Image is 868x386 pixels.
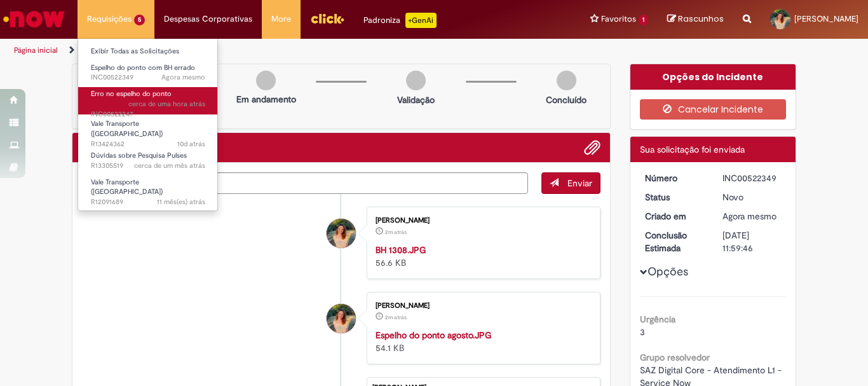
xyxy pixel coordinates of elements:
[567,177,592,189] span: Enviar
[78,61,218,85] a: Aberto INC00522349 : Espelho do ponto com BH errado
[397,93,435,106] p: Validação
[161,72,205,82] span: Agora mesmo
[82,172,528,194] textarea: Digite sua mensagem aqui...
[601,13,636,25] span: Favoritos
[376,244,426,256] a: BH 1308.JPG
[91,72,205,83] span: INC00522349
[91,89,172,99] span: Erro no espelho do ponto
[91,63,195,72] span: Espelho do ponto com BH errado
[161,72,205,82] time: 28/08/2025 09:59:46
[91,151,187,160] span: Dúvidas sobre Pesquisa Pulses
[271,13,291,25] span: More
[678,13,724,25] span: Rascunhos
[78,176,218,203] a: Aberto R12091689 : Vale Transporte (VT)
[134,15,145,25] span: 5
[177,139,205,149] time: 18/08/2025 11:33:23
[91,139,205,149] span: R13424362
[794,13,858,24] span: [PERSON_NAME]
[640,99,787,120] button: Cancelar Incidente
[91,177,163,197] span: Vale Transporte ([GEOGRAPHIC_DATA])
[376,329,491,341] a: Espelho do ponto agosto.JPG
[635,172,714,184] dt: Número
[78,38,218,211] ul: Requisições
[376,329,587,354] div: 54.1 KB
[385,228,407,236] span: 2m atrás
[635,191,714,203] dt: Status
[1,6,67,32] img: ServiceNow
[640,314,675,325] b: Urgência
[87,13,132,25] span: Requisições
[128,99,205,109] span: cerca de uma hora atrás
[405,13,437,28] p: +GenAi
[722,210,782,223] div: 28/08/2025 09:59:46
[640,326,645,338] span: 3
[406,71,426,90] img: img-circle-grey.png
[639,15,648,25] span: 1
[157,197,205,207] span: 11 mês(es) atrás
[541,172,600,194] button: Enviar
[630,64,796,90] div: Opções do Incidente
[376,244,587,269] div: 56.6 KB
[385,314,407,321] span: 2m atrás
[78,45,218,59] a: Exibir Todas as Solicitações
[91,99,205,119] span: INC00522247
[164,13,252,25] span: Despesas Corporativas
[91,161,205,171] span: R13305519
[722,172,782,184] div: INC00522349
[14,45,58,55] a: Página inicial
[78,87,218,114] a: Aberto INC00522247 : Erro no espelho do ponto
[236,93,296,106] p: Em andamento
[667,13,724,25] a: Rascunhos
[635,229,714,254] dt: Conclusão Estimada
[635,210,714,223] dt: Criado em
[134,161,205,170] span: cerca de um mês atrás
[256,71,276,90] img: img-circle-grey.png
[722,229,782,254] div: [DATE] 11:59:46
[78,149,218,172] a: Aberto R13305519 : Dúvidas sobre Pesquisa Pulses
[177,139,205,149] span: 10d atrás
[134,161,205,170] time: 18/07/2025 13:41:22
[327,304,356,333] div: Natalia Maiara Berwanger
[722,191,782,203] div: Novo
[157,197,205,207] time: 07/10/2024 09:55:15
[640,144,745,155] span: Sua solicitação foi enviada
[91,119,163,139] span: Vale Transporte ([GEOGRAPHIC_DATA])
[557,71,576,90] img: img-circle-grey.png
[376,217,587,224] div: [PERSON_NAME]
[640,352,710,363] b: Grupo resolvedor
[10,39,569,62] ul: Trilhas de página
[128,99,205,109] time: 28/08/2025 08:44:26
[376,302,587,310] div: [PERSON_NAME]
[385,228,407,236] time: 28/08/2025 09:58:09
[584,139,600,156] button: Adicionar anexos
[722,210,776,222] time: 28/08/2025 09:59:46
[327,219,356,248] div: Natalia Maiara Berwanger
[722,210,776,222] span: Agora mesmo
[310,9,344,28] img: click_logo_yellow_360x200.png
[363,13,437,28] div: Padroniza
[385,314,407,321] time: 28/08/2025 09:58:09
[91,197,205,207] span: R12091689
[546,93,587,106] p: Concluído
[78,117,218,144] a: Aberto R13424362 : Vale Transporte (VT)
